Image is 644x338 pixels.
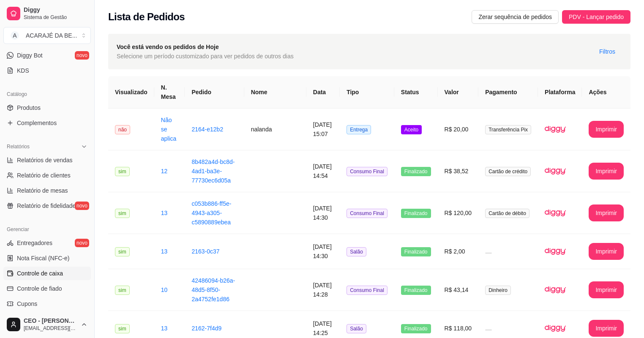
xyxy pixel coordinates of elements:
[17,269,63,278] span: Controle de caixa
[3,297,91,311] a: Cupons
[438,76,479,109] th: Valor
[347,324,366,333] span: Salão
[3,101,91,114] a: Produtos
[17,66,29,75] span: KDS
[154,76,185,109] th: N. Mesa
[347,125,371,134] span: Entrega
[485,286,511,295] span: Dinheiro
[3,267,91,280] a: Controle de caixa
[161,168,168,174] a: 12
[115,125,130,134] span: não
[582,76,630,109] th: Ações
[3,236,91,250] a: Entregadoresnovo
[401,125,422,134] span: Aceito
[589,243,624,260] button: Imprimir
[340,76,394,109] th: Tipo
[401,167,431,176] span: Finalizado
[26,31,77,40] div: ACARAJÉ DA BE ...
[306,269,340,311] td: [DATE] 14:28
[11,31,19,40] span: A
[191,248,219,255] a: 2163-0c37
[394,76,438,109] th: Status
[306,76,340,109] th: Data
[17,104,41,112] span: Produtos
[401,209,431,218] span: Finalizado
[3,64,91,77] a: KDS
[117,52,294,61] span: Selecione um período customizado para ver pedidos de outros dias
[438,234,479,269] td: R$ 2,00
[17,171,71,180] span: Relatório de clientes
[108,10,185,24] h2: Lista de Pedidos
[306,150,340,192] td: [DATE] 14:54
[438,150,479,192] td: R$ 38,52
[401,324,431,333] span: Finalizado
[17,254,69,262] span: Nota Fiscal (NFC-e)
[191,277,235,303] a: 42486094-b26a-48d5-8f50-2a4752fe1d86
[545,279,566,300] img: diggy
[306,192,340,234] td: [DATE] 14:30
[438,192,479,234] td: R$ 120,00
[3,87,91,101] div: Catálogo
[161,210,168,216] a: 13
[401,247,431,256] span: Finalizado
[24,14,87,21] span: Sistema de Gestão
[3,282,91,295] a: Controle de fiado
[108,76,154,109] th: Visualizado
[485,209,529,218] span: Cartão de débito
[117,44,219,50] strong: Você está vendo os pedidos de Hoje
[401,286,431,295] span: Finalizado
[3,27,91,44] button: Select a team
[115,167,130,176] span: sim
[17,239,52,247] span: Entregadores
[545,241,566,262] img: diggy
[545,119,566,140] img: diggy
[589,121,624,138] button: Imprimir
[347,247,366,256] span: Salão
[589,320,624,337] button: Imprimir
[17,202,76,210] span: Relatório de fidelidade
[24,6,87,14] span: Diggy
[347,209,387,218] span: Consumo Final
[3,251,91,265] a: Nota Fiscal (NFC-e)
[3,116,91,130] a: Complementos
[485,125,531,134] span: Transferência Pix
[17,156,73,164] span: Relatórios de vendas
[17,51,43,60] span: Diggy Bot
[244,109,306,150] td: nalanda
[545,161,566,182] img: diggy
[191,325,221,332] a: 2162-7f4d9
[3,3,91,24] a: DiggySistema de Gestão
[3,314,91,335] button: CEO - [PERSON_NAME][EMAIL_ADDRESS][DOMAIN_NAME]
[538,76,582,109] th: Plataforma
[115,324,130,333] span: sim
[478,76,538,109] th: Pagamento
[438,269,479,311] td: R$ 43,14
[161,286,168,293] a: 10
[7,143,30,150] span: Relatórios
[438,109,479,150] td: R$ 20,00
[3,223,91,236] div: Gerenciar
[347,286,387,295] span: Consumo Final
[17,119,57,127] span: Complementos
[161,325,168,332] a: 13
[185,76,244,109] th: Pedido
[17,186,68,195] span: Relatório de mesas
[191,158,235,184] a: 8b482a4d-bc8d-4ad1-ba3e-77730ec6d05a
[115,247,130,256] span: sim
[589,204,624,221] button: Imprimir
[17,300,37,308] span: Cupons
[347,167,387,176] span: Consumo Final
[3,184,91,197] a: Relatório de mesas
[161,248,168,255] a: 13
[545,202,566,224] img: diggy
[589,163,624,180] button: Imprimir
[3,49,91,62] a: Diggy Botnovo
[24,317,77,325] span: CEO - [PERSON_NAME]
[115,209,130,218] span: sim
[161,117,177,142] a: Não se aplica
[191,126,223,133] a: 2164-e12b2
[17,284,62,293] span: Controle de fiado
[589,281,624,298] button: Imprimir
[3,199,91,213] a: Relatório de fidelidadenovo
[306,109,340,150] td: [DATE] 15:07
